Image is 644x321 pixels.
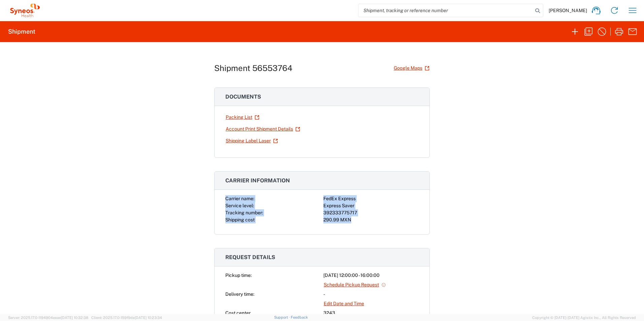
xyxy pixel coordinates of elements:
[225,217,255,222] span: Shipping cost
[323,202,419,209] div: Express Saver
[225,111,260,123] a: Packing List
[225,291,254,297] span: Delivery time:
[8,316,88,320] span: Server: 2025.17.0-1194904eeae
[61,316,88,320] span: [DATE] 10:32:38
[8,28,35,36] h2: Shipment
[225,196,254,201] span: Carrier name:
[225,177,290,184] span: Carrier information
[135,316,162,320] span: [DATE] 10:23:34
[323,209,419,216] div: 392333775717
[225,123,300,135] a: Account Print Shipment Details
[323,310,419,317] div: 3243
[323,272,419,279] div: [DATE] 12:00:00 - 16:00:00
[225,310,251,316] span: Cost center
[225,94,261,100] span: Documents
[214,63,292,73] h1: Shipment 56553764
[323,279,386,291] a: Schedule Pickup Request
[91,316,162,320] span: Client: 2025.17.0-159f9de
[274,315,291,319] a: Support
[323,291,419,298] div: -
[225,203,254,208] span: Service level:
[225,273,252,278] span: Pickup time:
[393,62,430,74] a: Google Maps
[323,298,364,310] a: Edit Date and Time
[291,315,308,319] a: Feedback
[549,7,587,13] span: [PERSON_NAME]
[225,254,275,260] span: Request details
[358,4,533,17] input: Shipment, tracking or reference number
[225,135,278,147] a: Shipping Label Laser
[323,195,419,202] div: FedEx Express
[323,216,419,223] div: 290.99 MXN
[532,315,636,321] span: Copyright © [DATE]-[DATE] Agistix Inc., All Rights Reserved
[225,210,263,215] span: Tracking number:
